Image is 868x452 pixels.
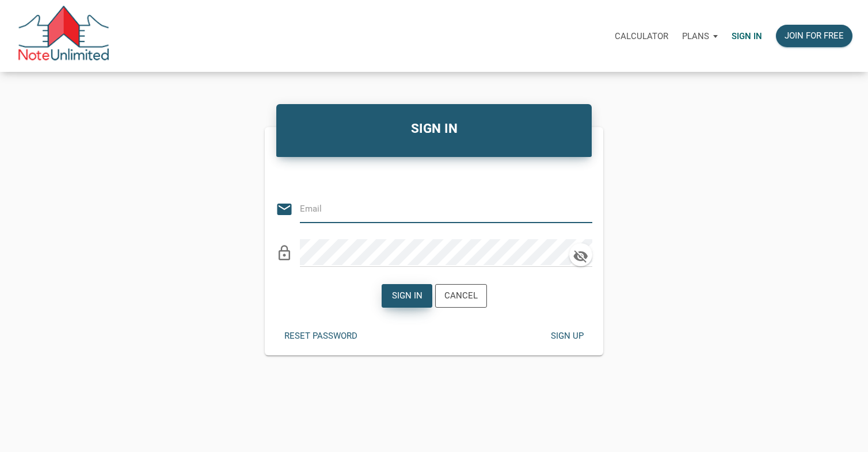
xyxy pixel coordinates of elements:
p: Sign in [732,31,762,41]
button: Sign in [382,284,432,308]
button: Reset password [276,325,366,347]
div: Cancel [444,289,478,302]
div: Sign up [551,330,584,343]
input: Email [300,196,575,221]
div: Join for free [785,29,844,43]
a: Plans [675,18,725,54]
button: Join for free [776,25,852,47]
p: Plans [682,31,709,41]
a: Join for free [769,18,859,54]
i: email [276,201,293,218]
h4: SIGN IN [285,119,583,139]
button: Sign up [542,325,592,347]
a: Sign in [725,18,769,54]
p: Calculator [615,31,668,41]
a: Calculator [608,18,675,54]
div: Sign in [391,289,422,302]
button: Plans [675,19,725,53]
img: NoteUnlimited [17,6,110,66]
button: Cancel [435,284,487,308]
div: Reset password [284,330,357,343]
i: lock_outline [276,244,293,262]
